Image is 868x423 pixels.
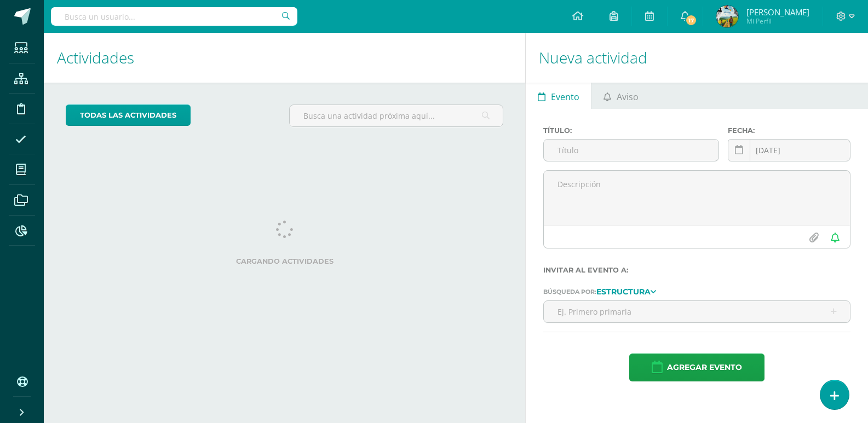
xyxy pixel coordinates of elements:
[543,126,718,135] label: Título:
[728,140,850,161] input: Fecha de entrega
[544,301,850,322] input: Ej. Primero primaria
[596,287,651,297] strong: Estructura
[543,266,850,274] label: Invitar al evento a:
[716,5,738,27] img: 68dc05d322f312bf24d9602efa4c3a00.png
[596,287,656,295] a: Estructura
[51,7,297,26] input: Busca un usuario...
[629,354,764,381] button: Agregar evento
[746,16,809,26] span: Mi Perfil
[591,83,650,109] a: Aviso
[617,84,639,110] span: Aviso
[66,105,191,126] a: todas las Actividades
[746,7,809,18] span: [PERSON_NAME]
[57,33,512,83] h1: Actividades
[728,126,850,135] label: Fecha:
[685,14,697,26] span: 17
[526,83,591,109] a: Evento
[551,84,579,110] span: Evento
[667,354,742,381] span: Agregar evento
[544,140,718,161] input: Título
[290,105,503,126] input: Busca una actividad próxima aquí...
[543,288,596,295] span: Búsqueda por:
[539,33,855,83] h1: Nueva actividad
[66,257,503,265] label: Cargando actividades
